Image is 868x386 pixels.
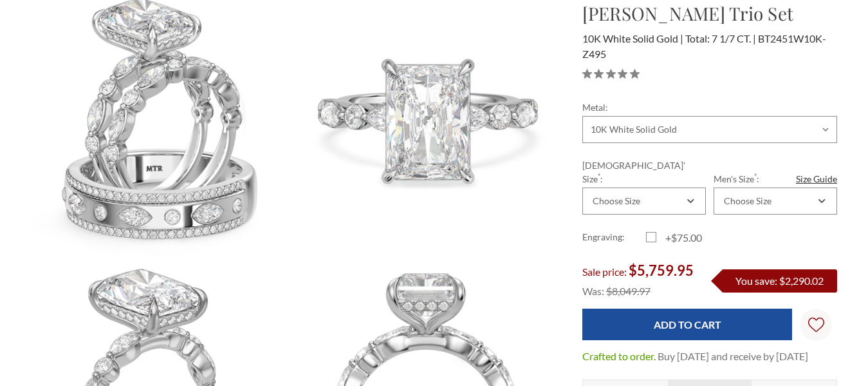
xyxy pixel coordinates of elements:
[582,32,683,44] span: 10K White Solid Gold
[582,309,793,340] input: Add to Cart
[714,188,837,215] div: Combobox
[593,196,640,206] div: Choose Size
[646,230,710,246] label: +$75.00
[606,285,651,297] span: $8,049.97
[582,285,604,297] span: Was:
[582,159,706,186] label: [DEMOGRAPHIC_DATA]' Size :
[724,196,771,206] div: Choose Size
[582,349,656,364] dt: Crafted to order.
[658,349,808,364] dd: Buy [DATE] and receive by [DATE]
[685,32,756,44] span: Total: 7 1/7 CT.
[582,265,627,278] span: Sale price:
[800,309,832,341] a: Wish Lists
[582,101,837,114] label: Metal:
[582,188,706,215] div: Combobox
[735,275,824,287] span: You save: $2,290.02
[714,172,837,186] label: Men's Size :
[808,276,824,373] svg: Wish Lists
[629,262,694,279] span: $5,759.95
[796,172,837,186] a: Size Guide
[582,230,646,246] label: Engraving:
